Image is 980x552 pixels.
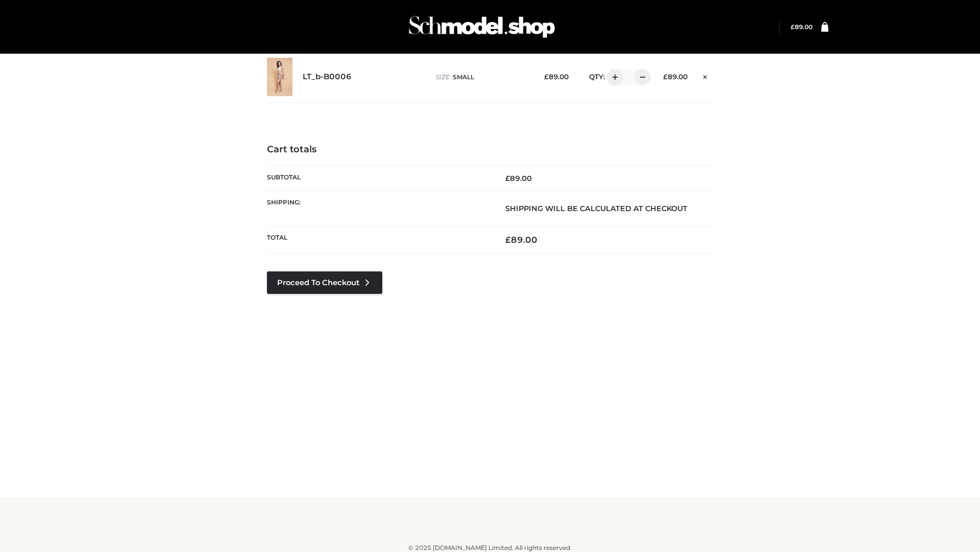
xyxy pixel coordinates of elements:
[505,174,532,183] bdi: 89.00
[505,235,537,245] bdi: 89.00
[544,73,569,81] bdi: 89.00
[579,69,647,85] div: QTY:
[405,7,558,47] img: Schmodel Admin 964
[791,23,813,31] bdi: 89.00
[267,191,490,226] th: Shipping:
[698,69,713,82] a: Remove this item
[267,271,382,294] a: Proceed to Checkout
[663,73,668,81] span: £
[505,235,511,245] span: £
[663,73,688,81] bdi: 89.00
[303,72,352,82] a: LT_b-B0006
[436,73,528,82] p: size :
[791,23,813,31] a: £89.00
[267,144,713,155] h4: Cart totals
[505,174,510,183] span: £
[453,73,474,81] span: SMALL
[267,226,490,254] th: Total
[505,204,688,213] strong: Shipping will be calculated at checkout
[267,58,292,96] img: LT_b-B0006 - SMALL
[791,23,795,31] span: £
[267,166,490,191] th: Subtotal
[544,73,549,81] span: £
